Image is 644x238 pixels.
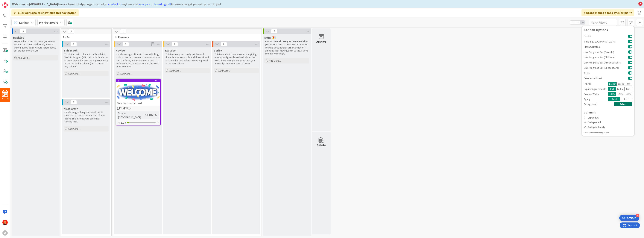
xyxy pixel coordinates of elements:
div: Labels [584,82,608,86]
span: Add Card... [68,72,80,75]
span: Add Card... [18,56,30,59]
span: In Process [115,35,257,39]
span: Link Progress Bar (Successors) [584,66,628,69]
span: Link Progress Bar (Parents) [584,51,628,53]
p: This is your last chance to catch anything missing and provide feedback about the work. If everyt... [215,53,258,65]
span: This Week [64,48,78,52]
span: Add Card... [169,69,181,72]
p: It's always good to plan ahead, just in case you run out of cards in the column above. This also ... [64,111,108,123]
span: Add Card... [120,72,132,75]
img: Visit kanbanzone.com [2,2,8,8]
span: Link Progress Bar (Children) [584,56,628,59]
div: Columns [582,110,634,115]
span: Planned Dates [584,46,628,48]
span: Support [8,1,17,5]
div: Icon [620,97,632,101]
div: 1 [118,79,160,82]
div: 1 [116,79,160,82]
div: Your first Kanban card [116,101,160,106]
div: Open Get Started checklist, remaining modules: 4 [619,215,639,221]
span: Add Card... [269,59,281,62]
div: A [2,230,8,236]
span: Verify [214,48,222,52]
span: Kanban [19,20,29,25]
strong: celebrate your success [275,40,303,43]
img: CP [2,220,8,225]
div: Border [608,82,616,86]
span: 1 [120,29,126,34]
div: 125 % [616,92,624,96]
div: Archive [316,39,326,44]
div: Explicit Agreements [584,87,608,91]
span: 0 [68,29,74,34]
span: 0 [171,42,178,46]
div: Click our logo to show/hide this navigation [11,9,79,16]
div: 1d 18h 18m [144,113,159,117]
span: : [144,113,144,117]
span: 2x [575,21,580,24]
span: 1x [570,21,575,24]
span: Review [116,48,125,52]
div: We are here to help you get started, so anytime and to ensure we get you set up fast. Enjoy! [12,2,637,6]
span: 1 [122,42,129,46]
div: Collapse Empty [582,125,634,129]
span: Tasks [584,72,628,74]
a: contact us [108,2,122,6]
span: 0 [20,29,26,34]
p: It's always a good idea to have a thinking column like this one to make sure that you can clarify... [116,53,160,68]
div: Expand All [582,115,634,120]
div: Delete [317,143,326,147]
div: Full [608,87,616,91]
div: Partial [616,87,625,91]
div: Off [625,82,632,86]
div: Icon [625,87,633,91]
div: Aging [584,97,608,101]
span: To Do [63,35,107,39]
span: 1 [119,107,121,109]
b: Welcome to [GEOGRAPHIC_DATA]! [12,2,59,6]
span: Done 🎉 [264,36,276,39]
span: Add Card... [218,69,230,72]
span: Next Week [64,107,78,110]
div: Time in [GEOGRAPHIC_DATA] [117,111,144,119]
span: Execute [165,48,176,52]
span: 0 [70,100,77,104]
div: Collapse All [582,120,634,125]
span: Card ID [584,35,628,38]
span: Time in [GEOGRAPHIC_DATA] [584,40,628,43]
div: Card [608,97,620,101]
div: These options only apply to you [584,131,632,134]
span: 0 [221,42,227,46]
span: Background [584,102,597,106]
button: Select [614,102,632,106]
span: 3x [580,21,585,24]
a: 1Your first Kanban cardTime in [GEOGRAPHIC_DATA]:1d 18h 18m1/18 [116,79,161,125]
span: 1/18 [121,121,126,125]
p: Keep cards that are not ready yet to start working on. These can be early ideas or work that you ... [14,40,57,52]
p: Be sure to when you move a card to Done. We recommend keeping cards here for s short period of ti... [265,40,309,55]
div: Column Width [584,92,608,96]
span: 29 [3,93,7,96]
input: Quick Filter... [589,19,617,26]
span: Celebrate Done! [584,77,628,80]
div: 100 % [608,92,616,96]
span: Add Card... [68,127,80,130]
a: book your onboarding call [138,2,171,6]
div: Add and manage tabs by clicking [581,9,634,16]
p: This is where you actually get the work done. Be sure to complete all the work and tasks on this ... [165,53,209,65]
p: This is the main column to pull cards into Work In Progress (WIP). All cards should be in order o... [64,53,108,68]
div: Get Started [622,216,636,220]
div: 150 % [624,92,632,96]
div: Kanban Options [584,28,632,32]
div: Badge [616,82,625,86]
div: 1Your first Kanban card [116,79,160,106]
b: My First Board [39,21,58,24]
span: 1 [124,107,127,109]
div: 4 [636,214,639,217]
span: 0 [70,42,77,46]
span: Link Progress Bar (Predecessors) [584,61,628,64]
span: 0 [271,29,277,34]
span: Backlog [13,36,25,39]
